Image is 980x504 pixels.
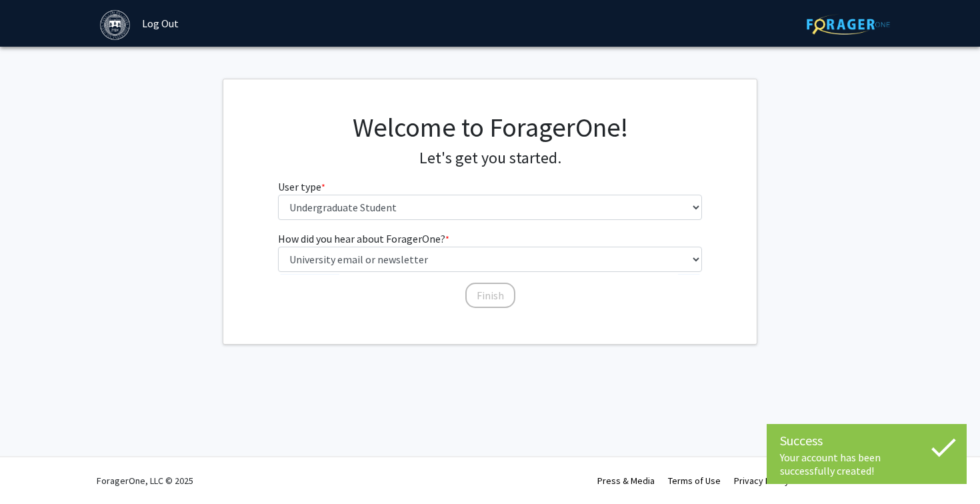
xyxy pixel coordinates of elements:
img: ForagerOne Logo [807,14,890,35]
a: Terms of Use [668,475,721,487]
label: User type [278,179,325,195]
div: Success [780,431,953,451]
button: Finish [465,283,515,308]
img: Brandeis University Logo [100,10,130,40]
label: How did you hear about ForagerOne? [278,231,449,247]
div: Your account has been successfully created! [780,451,953,477]
h1: Welcome to ForagerOne! [278,111,703,143]
a: Press & Media [597,475,655,487]
a: Privacy Policy [734,475,789,487]
div: ForagerOne, LLC © 2025 [97,457,193,504]
h4: Let's get you started. [278,149,703,168]
iframe: Chat [10,444,57,494]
